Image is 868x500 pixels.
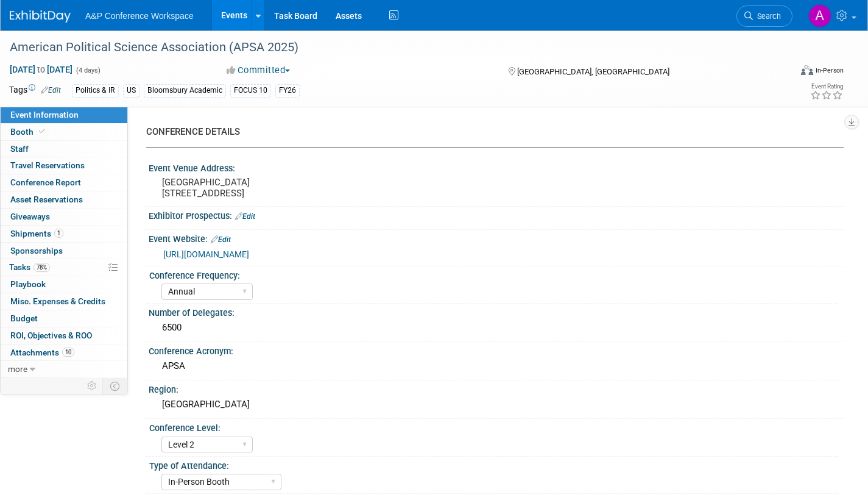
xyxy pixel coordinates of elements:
[9,84,61,98] td: Tags
[8,364,27,374] span: more
[158,357,834,376] div: APSA
[103,378,128,394] td: Toggle Event Tabs
[149,419,838,434] div: Conference Level:
[5,37,772,59] div: American Political Science Association (APSA 2025)
[10,144,29,154] span: Staff
[1,361,127,377] a: more
[10,313,38,323] span: Budget
[10,296,105,306] span: Misc. Expenses & Credits
[10,177,81,187] span: Conference Report
[162,177,425,199] pre: [GEOGRAPHIC_DATA] [STREET_ADDRESS]
[10,160,85,170] span: Travel Reservations
[9,64,73,75] span: [DATE] [DATE]
[10,127,48,137] span: Booth
[1,293,127,310] a: Misc. Expenses & Credits
[1,276,127,293] a: Playbook
[149,230,844,246] div: Event Website:
[75,66,101,74] span: (4 days)
[808,4,831,27] img: Amanda Oney
[123,84,139,97] div: US
[1,345,127,361] a: Attachments10
[72,84,119,97] div: Politics & IR
[149,457,838,472] div: Type of Attendance:
[801,65,813,75] img: Format-Inperson.png
[149,380,844,396] div: Region:
[1,243,127,259] a: Sponsorships
[35,65,47,74] span: to
[815,66,844,75] div: In-Person
[517,67,669,76] span: [GEOGRAPHIC_DATA], [GEOGRAPHIC_DATA]
[211,235,231,244] a: Edit
[54,229,63,238] span: 1
[275,84,300,97] div: FY26
[10,195,83,204] span: Asset Reservations
[1,259,127,276] a: Tasks78%
[85,11,194,21] span: A&P Conference Workspace
[10,110,79,120] span: Event Information
[41,86,61,95] a: Edit
[10,348,74,357] span: Attachments
[1,141,127,157] a: Staff
[144,84,226,97] div: Bloomsbury Academic
[1,327,127,344] a: ROI, Objectives & ROO
[1,310,127,327] a: Budget
[10,246,63,255] span: Sponsorships
[158,318,834,337] div: 6500
[9,262,50,272] span: Tasks
[146,126,834,138] div: CONFERENCE DETAILS
[1,107,127,123] a: Event Information
[62,348,74,357] span: 10
[10,10,71,23] img: ExhibitDay
[10,229,63,238] span: Shipments
[222,64,295,77] button: Committed
[149,266,838,282] div: Conference Frequency:
[1,226,127,242] a: Shipments1
[230,84,271,97] div: FOCUS 10
[10,279,46,289] span: Playbook
[163,249,249,259] a: [URL][DOMAIN_NAME]
[1,124,127,140] a: Booth
[1,157,127,174] a: Travel Reservations
[1,174,127,191] a: Conference Report
[82,378,103,394] td: Personalize Event Tab Strip
[720,63,844,82] div: Event Format
[736,5,792,27] a: Search
[10,212,50,221] span: Giveaways
[149,159,844,174] div: Event Venue Address:
[158,395,834,414] div: [GEOGRAPHIC_DATA]
[1,209,127,225] a: Giveaways
[149,304,844,319] div: Number of Delegates:
[149,342,844,357] div: Conference Acronym:
[753,12,781,21] span: Search
[39,128,45,135] i: Booth reservation complete
[10,330,92,340] span: ROI, Objectives & ROO
[1,191,127,208] a: Asset Reservations
[810,84,843,90] div: Event Rating
[149,207,844,223] div: Exhibitor Prospectus:
[34,263,50,272] span: 78%
[235,212,255,221] a: Edit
